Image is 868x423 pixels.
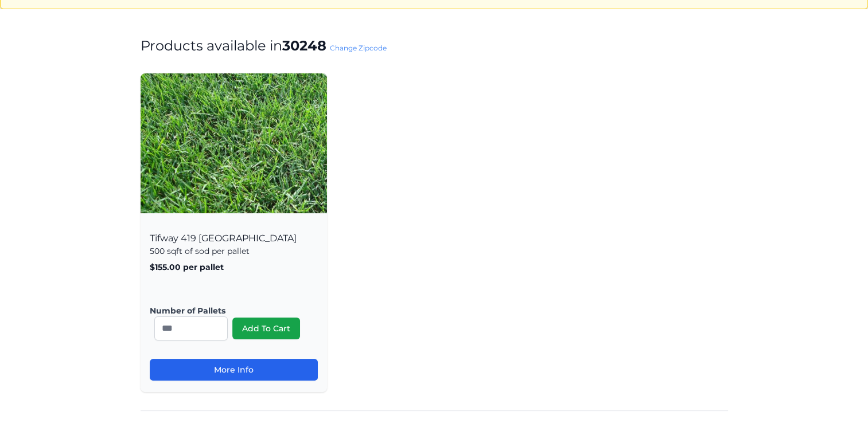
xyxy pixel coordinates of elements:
[150,359,318,381] a: More Info
[141,73,327,213] img: Tifway 419 Bermuda Product Image
[282,37,326,54] strong: 30248
[150,261,318,273] p: $155.00 per pallet
[141,220,327,392] div: Tifway 419 [GEOGRAPHIC_DATA]
[150,305,309,316] label: Number of Pallets
[330,44,387,52] a: Change Zipcode
[232,318,300,339] button: Add To Cart
[141,37,728,55] h1: Products available in
[150,245,318,257] p: 500 sqft of sod per pallet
